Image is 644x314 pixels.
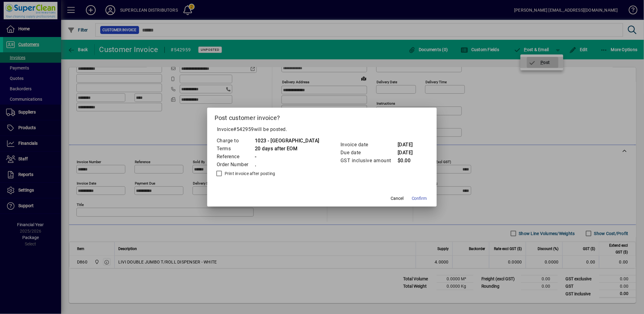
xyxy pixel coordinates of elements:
[397,157,422,165] td: $0.00
[234,126,254,132] span: #542959
[216,137,255,145] td: Charge to
[340,157,397,165] td: GST inclusive amount
[255,153,319,161] td: -
[255,137,319,145] td: 1023 - [GEOGRAPHIC_DATA]
[340,141,397,149] td: Invoice date
[255,161,319,169] td: .
[207,108,437,125] h2: Post customer invoice?
[412,195,427,202] span: Confirm
[216,153,255,161] td: Reference
[215,126,429,133] p: Invoice will be posted .
[397,141,422,149] td: [DATE]
[223,170,275,177] label: Print invoice after posting
[216,145,255,153] td: Terms
[397,149,422,157] td: [DATE]
[255,145,319,153] td: 20 days after EOM
[340,149,397,157] td: Due date
[409,193,429,204] button: Confirm
[216,161,255,169] td: Order Number
[391,195,403,202] span: Cancel
[387,193,407,204] button: Cancel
